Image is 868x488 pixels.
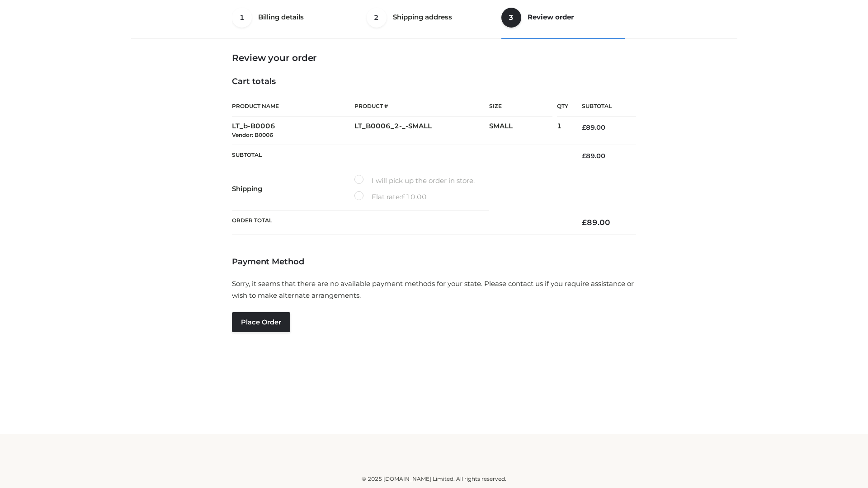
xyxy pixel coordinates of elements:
th: Size [489,96,552,117]
span: £ [582,218,587,227]
h4: Payment Method [232,257,636,267]
bdi: 10.00 [401,192,427,201]
h3: Review your order [232,52,636,63]
h4: Cart totals [232,77,636,87]
th: Product # [354,96,489,117]
small: Vendor: B0006 [232,131,273,138]
label: Flat rate: [354,191,427,203]
th: Order Total [232,211,568,235]
div: © 2025 [DOMAIN_NAME] Limited. All rights reserved. [134,474,734,483]
td: LT_B0006_2-_-SMALL [354,117,489,145]
th: Subtotal [568,96,636,117]
th: Product Name [232,96,354,117]
td: 1 [557,117,568,145]
button: Place order [232,312,290,332]
th: Shipping [232,167,354,211]
span: Sorry, it seems that there are no available payment methods for your state. Please contact us if ... [232,279,634,300]
th: Subtotal [232,145,568,167]
bdi: 89.00 [582,152,605,160]
label: I will pick up the order in store. [354,175,475,187]
span: £ [582,152,586,160]
span: £ [582,123,586,131]
bdi: 89.00 [582,123,605,131]
td: LT_b-B0006 [232,117,354,145]
td: SMALL [489,117,557,145]
bdi: 89.00 [582,218,610,227]
span: £ [401,192,406,201]
th: Qty [557,96,568,117]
